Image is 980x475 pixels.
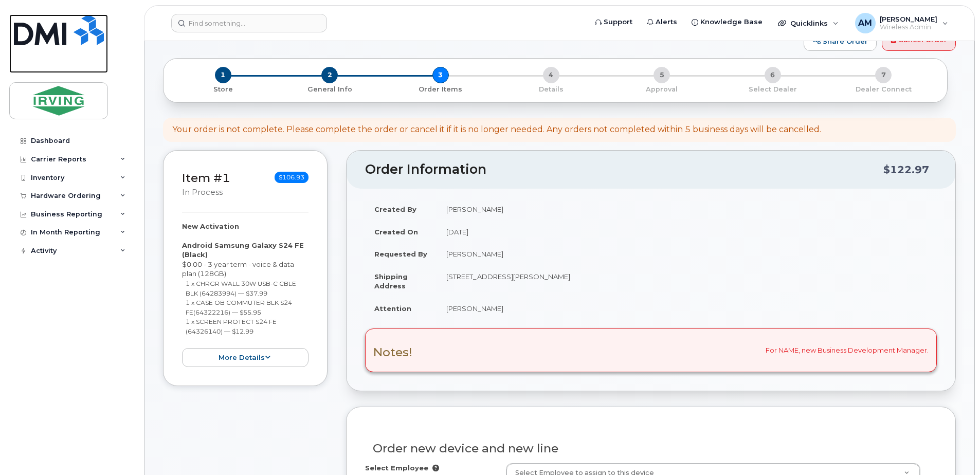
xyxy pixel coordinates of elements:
[373,346,412,359] h3: Notes!
[374,250,427,258] strong: Requested By
[182,222,308,368] div: $0.00 - 3 year term - voice & data plan (128GB)
[186,299,292,316] small: 1 x CASE OB COMMUTER BLK S24 FE(64322216) — $55.95
[656,17,677,27] span: Alerts
[365,328,937,372] div: For NAME, new Business Development Manager.
[848,13,955,33] div: Alyssa MacPherson
[365,162,883,177] h2: Order Information
[437,221,937,243] td: [DATE]
[182,171,230,185] a: Item #1
[374,205,416,213] strong: Created By
[437,198,937,221] td: [PERSON_NAME]
[437,265,937,297] td: [STREET_ADDRESS][PERSON_NAME]
[172,124,821,136] div: Your order is not complete. Please complete the order or cancel it if it is no longer needed. Any...
[640,12,684,32] a: Alerts
[321,67,338,83] span: 2
[437,297,937,320] td: [PERSON_NAME]
[880,23,937,31] span: Wireless Admin
[700,17,763,27] span: Knowledge Base
[163,24,798,42] h1: Order No.300200
[684,12,770,32] a: Knowledge Base
[215,67,231,83] span: 1
[432,465,439,471] i: Selection will overwrite employee Name, Number, City and Business Units inputs
[604,17,632,27] span: Support
[374,272,408,290] strong: Shipping Address
[186,280,296,297] small: 1 x CHRGR WALL 30W USB-C CBLE BLK (64283994) — $37.99
[275,172,308,183] span: $106.93
[182,222,239,230] strong: New Activation
[883,160,929,179] div: $122.97
[182,241,304,259] strong: Android Samsung Galaxy S24 FE (Black)
[374,304,411,313] strong: Attention
[278,85,380,94] p: General Info
[790,19,828,27] span: Quicklinks
[171,14,327,32] input: Find something...
[880,15,937,23] span: [PERSON_NAME]
[182,188,223,197] small: in process
[771,13,846,33] div: Quicklinks
[182,348,308,367] button: more details
[437,243,937,265] td: [PERSON_NAME]
[365,463,428,473] label: Select Employee
[374,228,418,236] strong: Created On
[373,442,929,455] h3: Order new device and new line
[172,83,274,94] a: 1 Store
[588,12,640,32] a: Support
[176,85,270,94] p: Store
[858,17,872,29] span: AM
[274,83,385,94] a: 2 General Info
[186,318,277,335] small: 1 x SCREEN PROTECT S24 FE (64326140) — $12.99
